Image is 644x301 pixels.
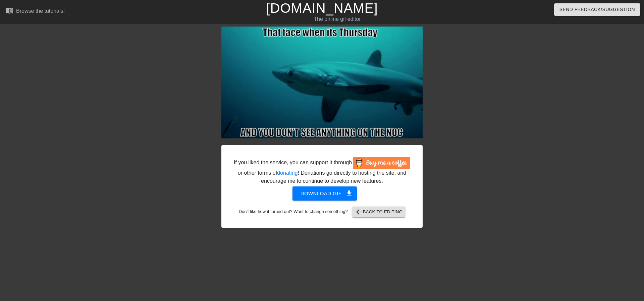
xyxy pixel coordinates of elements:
span: Download gif [301,189,349,198]
span: get_app [345,189,353,198]
button: Back to Editing [352,207,406,217]
img: WBmdr53v.gif [221,27,423,138]
span: Back to Editing [355,208,403,216]
button: Send Feedback/Suggestion [554,3,640,16]
a: Download gif [287,190,357,196]
div: Don't like how it turned out? Want to change something? [232,207,412,217]
div: If you liked the service, you can support it through or other forms of ! Donations go directly to... [233,157,411,185]
span: Send Feedback/Suggestion [559,5,635,14]
button: Download gif [292,186,357,201]
a: donating [277,170,298,176]
div: Browse the tutorials! [16,8,65,14]
img: Buy Me A Coffee [353,157,410,169]
a: Browse the tutorials! [5,6,65,17]
span: arrow_back [355,208,363,216]
a: [DOMAIN_NAME] [266,1,378,15]
div: The online gif editor [218,15,457,23]
span: menu_book [5,6,13,14]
